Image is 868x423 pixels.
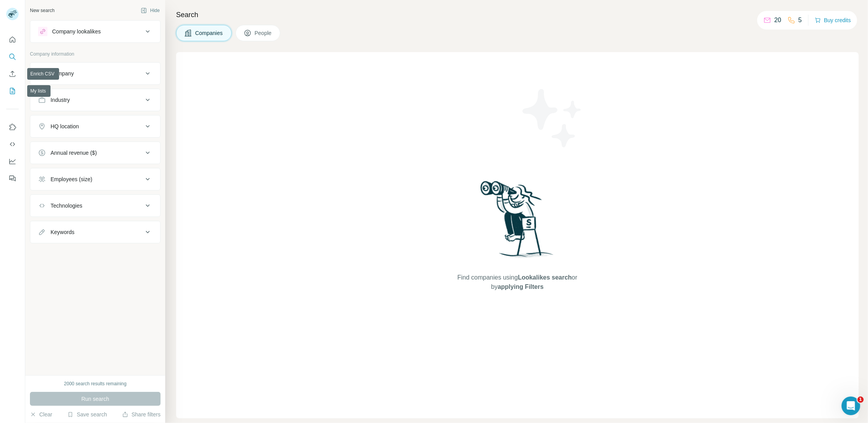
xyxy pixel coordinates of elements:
[30,22,160,41] button: Company lookalikes
[30,117,160,136] button: HQ location
[52,28,101,35] div: Company lookalikes
[517,83,587,153] img: Surfe Illustration - Stars
[774,16,781,25] p: 20
[30,51,161,58] p: Company information
[842,397,860,415] iframe: Intercom live chat
[30,143,160,162] button: Annual revenue ($)
[195,29,224,37] span: Companies
[135,5,165,16] button: Hide
[6,137,19,151] button: Use Surfe API
[30,170,160,189] button: Employees (size)
[30,223,160,241] button: Keywords
[51,70,74,77] div: Company
[30,196,160,215] button: Technologies
[6,67,19,81] button: Enrich CSV
[30,64,160,83] button: Company
[30,91,160,109] button: Industry
[30,411,52,418] button: Clear
[815,15,851,26] button: Buy credits
[51,202,82,210] div: Technologies
[6,84,19,98] button: My lists
[6,50,19,64] button: Search
[51,175,92,183] div: Employees (size)
[122,411,161,418] button: Share filters
[518,274,572,281] span: Lookalikes search
[51,96,70,104] div: Industry
[6,33,19,47] button: Quick start
[6,171,19,185] button: Feedback
[455,273,580,292] span: Find companies using or by
[798,16,802,25] p: 5
[858,397,864,403] span: 1
[51,122,79,130] div: HQ location
[51,228,74,236] div: Keywords
[176,9,859,20] h4: Search
[30,7,54,14] div: New search
[64,380,127,387] div: 2000 search results remaining
[6,120,19,134] button: Use Surfe on LinkedIn
[51,149,97,157] div: Annual revenue ($)
[477,179,558,266] img: Surfe Illustration - Woman searching with binoculars
[6,154,19,168] button: Dashboard
[498,283,543,290] span: applying Filters
[67,411,107,418] button: Save search
[255,29,272,37] span: People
